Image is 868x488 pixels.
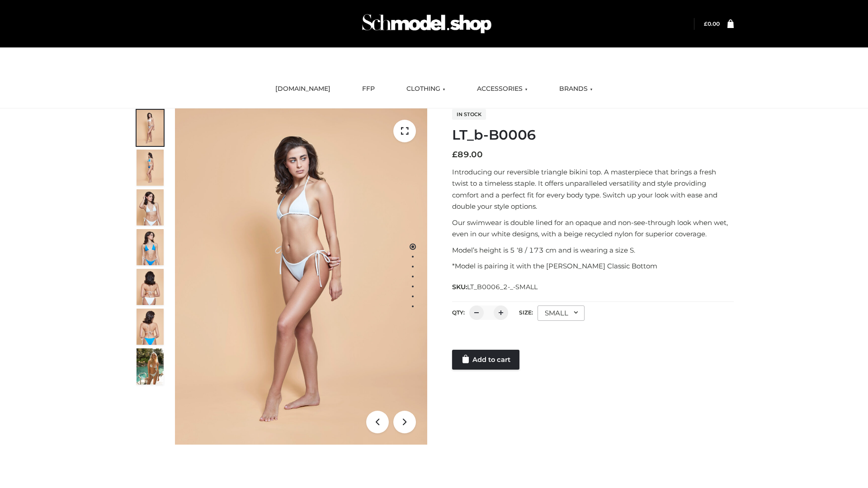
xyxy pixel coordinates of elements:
[470,79,534,99] a: ACCESSORIES
[452,150,483,160] bdi: 89.00
[137,309,164,345] img: ArielClassicBikiniTop_CloudNine_AzureSky_OW114ECO_8-scaled.jpg
[452,350,519,370] a: Add to cart
[452,217,734,240] p: Our swimwear is double lined for an opaque and non-see-through look when wet, even in our white d...
[704,20,720,27] a: £0.00
[137,189,164,225] img: ArielClassicBikiniTop_CloudNine_AzureSky_OW114ECO_3-scaled.jpg
[552,79,599,99] a: BRANDS
[452,127,734,143] h1: LT_b-B0006
[452,309,465,316] label: QTY:
[704,20,720,27] bdi: 0.00
[137,269,164,305] img: ArielClassicBikiniTop_CloudNine_AzureSky_OW114ECO_7-scaled.jpg
[538,305,585,321] div: SMALL
[137,348,164,385] img: Arieltop_CloudNine_AzureSky2.jpg
[269,79,337,99] a: [DOMAIN_NAME]
[452,260,734,272] p: *Model is pairing it with the [PERSON_NAME] Classic Bottom
[137,229,164,265] img: ArielClassicBikiniTop_CloudNine_AzureSky_OW114ECO_4-scaled.jpg
[467,283,538,291] span: LT_B0006_2-_-SMALL
[452,109,486,120] span: In stock
[137,150,164,186] img: ArielClassicBikiniTop_CloudNine_AzureSky_OW114ECO_2-scaled.jpg
[452,244,734,256] p: Model’s height is 5 ‘8 / 173 cm and is wearing a size S.
[452,166,734,212] p: Introducing our reversible triangle bikini top. A masterpiece that brings a fresh twist to a time...
[519,309,533,316] label: Size:
[355,79,382,99] a: FFP
[452,282,538,292] span: SKU:
[175,108,427,445] img: ArielClassicBikiniTop_CloudNine_AzureSky_OW114ECO_1
[137,110,164,146] img: ArielClassicBikiniTop_CloudNine_AzureSky_OW114ECO_1-scaled.jpg
[400,79,452,99] a: CLOTHING
[359,6,495,42] img: Schmodel Admin 964
[452,150,458,160] span: £
[704,20,708,27] span: £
